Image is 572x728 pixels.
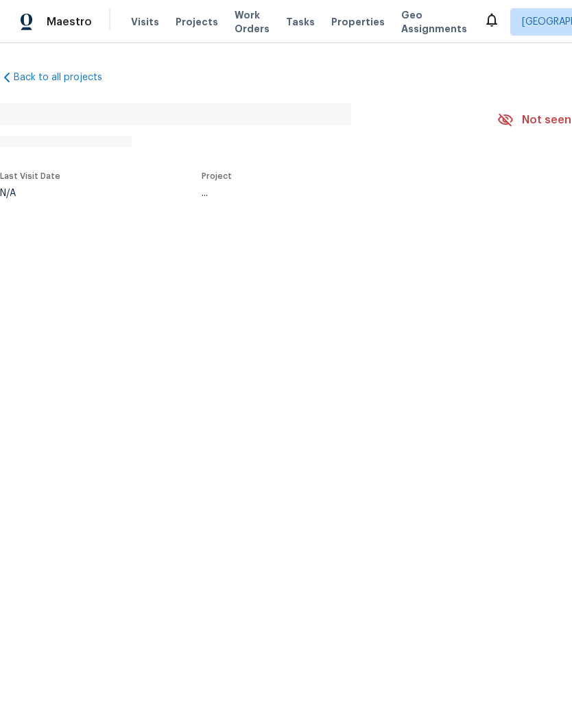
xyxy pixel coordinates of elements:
[131,15,159,29] span: Visits
[176,15,218,29] span: Projects
[401,8,467,36] span: Geo Assignments
[202,172,232,180] span: Project
[331,15,385,29] span: Properties
[202,189,465,198] div: ...
[286,17,315,27] span: Tasks
[235,8,270,36] span: Work Orders
[47,15,92,29] span: Maestro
